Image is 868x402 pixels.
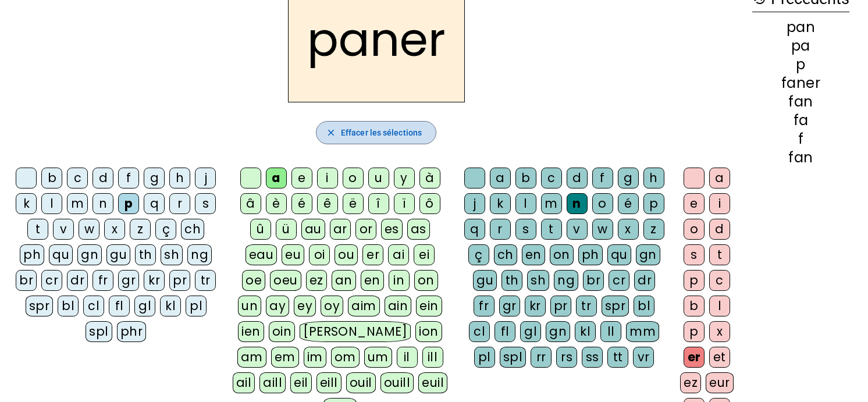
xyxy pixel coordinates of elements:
[169,270,190,291] div: pr
[520,321,541,342] div: gl
[415,321,442,342] div: ion
[294,296,316,316] div: ey
[684,219,705,240] div: o
[709,347,730,368] div: et
[250,219,271,240] div: û
[501,270,522,291] div: th
[418,372,447,393] div: euil
[500,347,527,368] div: spl
[27,219,48,240] div: t
[26,296,54,316] div: spr
[394,168,415,188] div: y
[266,193,287,214] div: è
[49,244,73,265] div: qu
[155,219,176,240] div: ç
[680,372,701,393] div: ez
[468,244,489,265] div: ç
[684,193,705,214] div: e
[464,193,485,214] div: j
[752,151,849,165] div: fan
[583,270,604,291] div: br
[316,372,341,393] div: eill
[332,270,356,291] div: an
[321,296,343,316] div: oy
[93,193,113,214] div: n
[550,296,571,316] div: pr
[118,168,139,188] div: f
[490,219,511,240] div: r
[634,296,654,316] div: bl
[385,296,412,316] div: ain
[144,168,165,188] div: g
[643,219,664,240] div: z
[541,193,562,214] div: m
[161,244,183,265] div: sh
[348,296,380,316] div: aim
[93,168,113,188] div: d
[752,113,849,127] div: fa
[41,193,62,214] div: l
[134,296,155,316] div: gl
[67,168,88,188] div: c
[634,270,655,291] div: dr
[306,270,327,291] div: ez
[607,347,628,368] div: tt
[541,219,562,240] div: t
[181,219,204,240] div: ch
[364,347,392,368] div: um
[79,219,99,240] div: w
[343,193,364,214] div: ë
[578,244,603,265] div: ph
[186,296,207,316] div: pl
[67,270,88,291] div: dr
[41,168,62,188] div: b
[709,219,730,240] div: d
[709,193,730,214] div: i
[117,321,147,342] div: phr
[135,244,156,265] div: th
[636,244,660,265] div: gn
[169,168,190,188] div: h
[618,219,639,240] div: x
[414,270,438,291] div: on
[422,347,443,368] div: ill
[242,270,265,291] div: oe
[495,321,515,342] div: fl
[626,321,659,342] div: mm
[237,347,266,368] div: am
[368,168,389,188] div: u
[709,296,730,316] div: l
[53,219,74,240] div: v
[494,244,517,265] div: ch
[195,270,216,291] div: tr
[546,321,570,342] div: gn
[93,270,113,291] div: fr
[567,168,588,188] div: d
[469,321,490,342] div: cl
[335,244,358,265] div: ou
[709,168,730,188] div: a
[684,296,705,316] div: b
[309,244,330,265] div: oi
[752,39,849,53] div: pa
[300,321,411,342] div: [PERSON_NAME]
[195,168,216,188] div: j
[419,168,440,188] div: à
[355,219,376,240] div: or
[575,321,596,342] div: kl
[419,193,440,214] div: ô
[195,193,216,214] div: s
[362,244,383,265] div: er
[259,372,286,393] div: aill
[752,58,849,72] div: p
[343,168,364,188] div: o
[233,372,255,393] div: ail
[600,321,621,342] div: ll
[130,219,151,240] div: z
[515,193,536,214] div: l
[271,347,299,368] div: em
[407,219,430,240] div: as
[304,347,326,368] div: im
[144,193,165,214] div: q
[527,270,549,291] div: sh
